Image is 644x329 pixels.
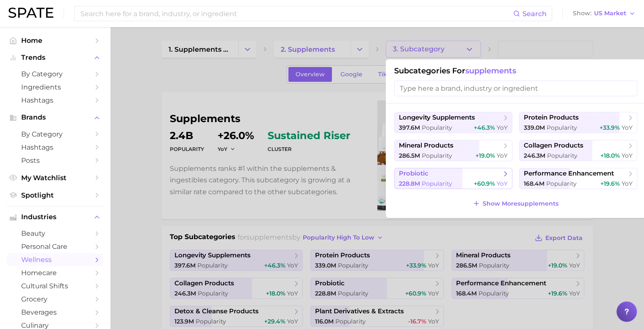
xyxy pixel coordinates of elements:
[21,114,89,121] span: Brands
[519,140,637,161] button: collagen products246.3m Popularity+18.0% YoY
[399,170,428,178] span: probiotic
[399,180,420,187] span: 228.8m
[7,94,103,107] a: Hashtags
[524,124,545,131] span: 339.0m
[422,124,452,131] span: Popularity
[474,124,495,131] span: +46.3%
[7,67,103,81] a: by Category
[7,51,103,64] button: Trends
[422,152,452,159] span: Popularity
[21,54,89,61] span: Trends
[394,140,512,161] button: mineral products286.5m Popularity+19.0% YoY
[7,240,103,253] a: personal care
[399,114,475,122] span: longevity supplements
[519,112,637,133] button: protein products339.0m Popularity+33.9% YoY
[21,256,89,264] span: wellness
[21,96,89,104] span: Hashtags
[80,6,513,21] input: Search here for a brand, industry, or ingredient
[475,152,495,159] span: +19.0%
[7,211,103,223] button: Industries
[497,152,508,159] span: YoY
[571,8,638,19] button: ShowUS Market
[522,10,547,18] span: Search
[7,128,103,141] a: by Category
[8,8,53,18] img: SPATE
[465,66,516,75] span: supplements
[394,112,512,133] button: longevity supplements397.6m Popularity+46.3% YoY
[21,174,89,182] span: My Watchlist
[524,152,545,159] span: 246.3m
[497,124,508,131] span: YoY
[600,180,620,187] span: +19.6%
[21,282,89,290] span: cultural shifts
[483,200,558,207] span: Show More supplements
[524,114,579,122] span: protein products
[519,168,637,189] button: performance enhancement168.4m Popularity+19.6% YoY
[394,81,637,96] input: Type here a brand, industry or ingredient
[524,142,583,150] span: collagen products
[622,124,633,131] span: YoY
[7,189,103,202] a: Spotlight
[7,34,103,47] a: Home
[594,11,626,16] span: US Market
[399,142,453,150] span: mineral products
[7,171,103,184] a: My Watchlist
[7,111,103,124] button: Brands
[524,170,614,178] span: performance enhancement
[600,124,620,131] span: +33.9%
[21,70,89,78] span: by Category
[7,266,103,279] a: homecare
[622,152,633,159] span: YoY
[21,130,89,138] span: by Category
[7,306,103,319] a: beverages
[7,279,103,293] a: cultural shifts
[21,191,89,199] span: Spotlight
[21,36,89,45] span: Home
[21,143,89,151] span: Hashtags
[600,152,620,159] span: +18.0%
[21,243,89,251] span: personal care
[399,152,420,159] span: 286.5m
[547,124,577,131] span: Popularity
[21,269,89,277] span: homecare
[7,81,103,94] a: Ingredients
[573,11,591,16] span: Show
[21,213,89,221] span: Industries
[21,156,89,164] span: Posts
[7,293,103,306] a: grocery
[7,154,103,167] a: Posts
[7,253,103,266] a: wellness
[394,168,512,189] button: probiotic228.8m Popularity+60.9% YoY
[546,180,577,187] span: Popularity
[394,66,637,75] h1: Subcategories for
[622,180,633,187] span: YoY
[399,124,420,131] span: 397.6m
[21,229,89,237] span: beauty
[474,180,495,187] span: +60.9%
[21,83,89,91] span: Ingredients
[497,180,508,187] span: YoY
[422,180,452,187] span: Popularity
[524,180,544,187] span: 168.4m
[21,295,89,303] span: grocery
[7,141,103,154] a: Hashtags
[547,152,578,159] span: Popularity
[7,227,103,240] a: beauty
[470,198,561,209] button: Show Moresupplements
[21,308,89,316] span: beverages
